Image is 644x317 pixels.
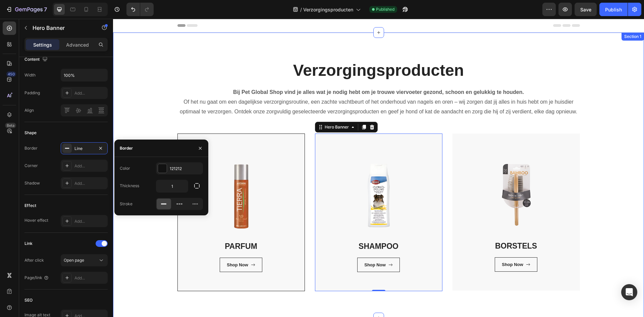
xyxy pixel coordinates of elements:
[74,275,106,281] div: Add...
[44,5,47,13] p: 7
[24,130,37,136] div: Shape
[120,183,139,189] div: Thickness
[24,107,34,113] div: Align
[382,239,424,253] a: Shop Now
[389,243,410,249] div: Shop Now
[120,165,130,171] div: Color
[24,145,38,151] div: Border
[575,3,597,16] button: Save
[120,201,132,207] div: Stroke
[303,6,353,13] span: Verzorgingsproducten
[621,284,637,300] div: Open Intercom Messenger
[64,258,84,263] span: Open page
[251,243,273,250] div: Shop Now
[580,7,591,12] span: Save
[24,72,36,78] div: Width
[510,15,530,21] div: Section 1
[24,180,40,186] div: Shadow
[24,203,36,209] div: Effect
[156,180,188,192] input: Auto
[210,105,237,111] div: Hero Banner
[33,24,90,32] p: Hero Banner
[74,218,106,224] div: Add...
[599,3,628,16] button: Publish
[74,90,106,96] div: Add...
[107,239,149,254] a: Shop Now
[24,241,33,247] div: Link
[24,297,33,303] div: SEO
[126,3,154,16] div: Undo/Redo
[33,41,52,48] p: Settings
[114,243,135,250] div: Shop Now
[244,239,287,254] a: Shop Now
[113,19,644,317] iframe: Design area
[120,145,133,151] div: Border
[61,69,107,81] input: Auto
[74,163,106,169] div: Add...
[61,254,108,266] button: Open page
[24,163,38,169] div: Corner
[24,275,49,281] div: Page/link
[24,55,49,64] div: Content
[605,6,622,13] div: Publish
[358,222,448,233] h3: BORSTELS
[66,41,89,48] p: Advanced
[170,166,201,172] div: 121212
[74,146,94,152] div: Line
[24,217,48,223] div: Hover effect
[6,71,16,77] div: 450
[112,223,144,232] a: PARFUM
[24,257,44,263] div: After click
[300,6,302,13] span: /
[74,180,106,187] div: Add...
[3,3,50,16] button: 7
[120,70,411,76] strong: Bij Pet Global Shop vind je alles wat je nodig hebt om je trouwe viervoeter gezond, schoon en gel...
[376,6,394,12] span: Published
[221,222,310,233] h3: SHAMPOO
[5,123,16,128] div: Beta
[24,90,40,96] div: Padding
